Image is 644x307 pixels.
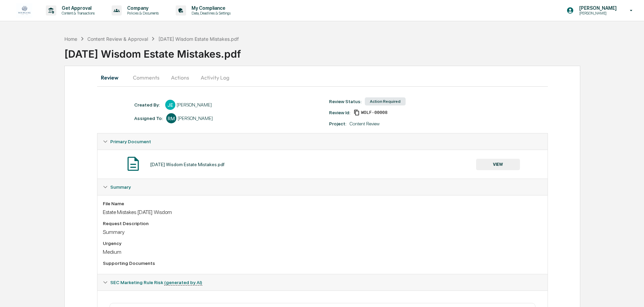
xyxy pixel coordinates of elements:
[150,162,225,167] div: [DATE] Wisdom Estate Mistakes.pdf
[103,249,542,255] div: Medium
[574,11,620,16] p: [PERSON_NAME]
[103,201,542,206] div: File Name
[103,241,542,246] div: Urgency
[87,36,148,42] div: Content Review & Approval
[97,133,548,150] div: Primary Document
[97,179,548,195] div: Summary
[178,116,213,121] div: [PERSON_NAME]
[134,102,162,108] div: Created By: ‎ ‎
[166,113,176,123] div: RM
[329,99,361,104] div: Review Status:
[165,100,175,110] div: JE
[103,221,542,226] div: Request Description
[158,36,239,42] div: [DATE] Wisdom Estate Mistakes.pdf
[134,116,163,121] div: Assigned To:
[110,184,131,190] span: Summary
[574,5,620,11] p: [PERSON_NAME]
[125,155,142,172] img: Document Icon
[97,69,548,86] div: secondary tabs example
[110,139,151,144] span: Primary Document
[110,280,202,285] span: SEC Marketing Rule Risk
[122,5,162,11] p: Company
[476,159,520,170] button: VIEW
[97,69,127,86] button: Review
[122,11,162,16] p: Policies & Documents
[97,274,548,290] div: SEC Marketing Rule Risk (generated by AI)
[622,285,641,303] iframe: Open customer support
[56,5,98,11] p: Get Approval
[164,280,202,285] u: (generated by AI)
[329,110,350,115] div: Review Id:
[195,69,235,86] button: Activity Log
[365,97,406,105] div: Action Required
[186,5,234,11] p: My Compliance
[361,110,387,115] span: 5a09cc44-1ec3-4ed8-9904-b1fd37f7093c
[97,150,548,179] div: Primary Document
[177,102,212,108] div: [PERSON_NAME]
[103,229,542,235] div: Summary
[350,121,380,126] div: Content Review
[64,42,644,60] div: [DATE] Wisdom Estate Mistakes.pdf
[16,3,32,18] img: logo
[165,69,195,86] button: Actions
[186,11,234,16] p: Data, Deadlines & Settings
[97,195,548,274] div: Summary
[329,121,346,126] div: Project:
[64,36,77,42] div: Home
[103,260,542,266] div: Supporting Documents
[127,69,165,86] button: Comments
[103,209,542,215] div: Estate Mistakes [DATE] Wisdom
[56,11,98,16] p: Content & Transactions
